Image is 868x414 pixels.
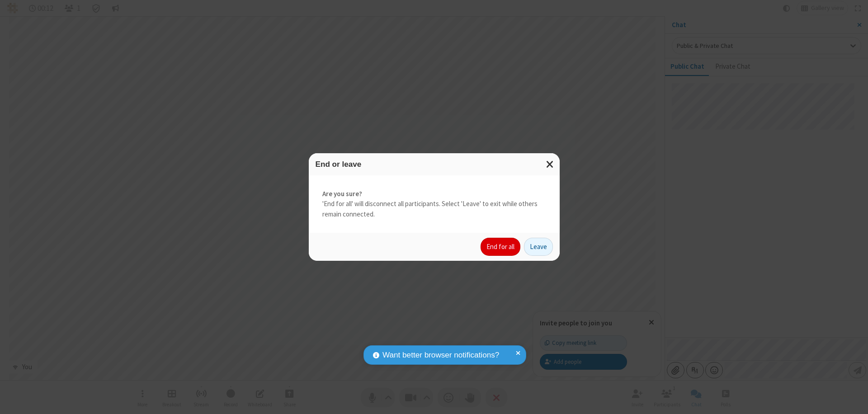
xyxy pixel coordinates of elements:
button: Leave [524,238,553,256]
strong: Are you sure? [322,189,546,199]
button: Close modal [541,153,560,175]
div: 'End for all' will disconnect all participants. Select 'Leave' to exit while others remain connec... [309,175,560,233]
h3: End or leave [316,160,553,169]
button: End for all [481,238,520,256]
span: Want better browser notifications? [382,349,499,361]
